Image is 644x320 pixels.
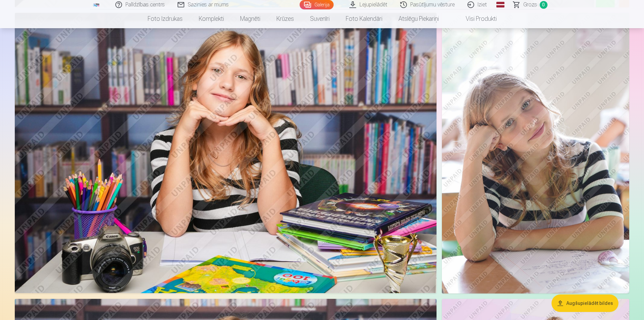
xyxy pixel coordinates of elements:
[540,1,547,9] span: 0
[93,3,100,7] img: /fa1
[140,9,191,28] a: Foto izdrukas
[232,9,268,28] a: Magnēti
[338,9,390,28] a: Foto kalendāri
[302,9,338,28] a: Suvenīri
[447,9,505,28] a: Visi produkti
[268,9,302,28] a: Krūzes
[191,9,232,28] a: Komplekti
[552,294,618,312] button: Augšupielādēt bildes
[523,1,537,9] span: Grozs
[390,9,447,28] a: Atslēgu piekariņi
